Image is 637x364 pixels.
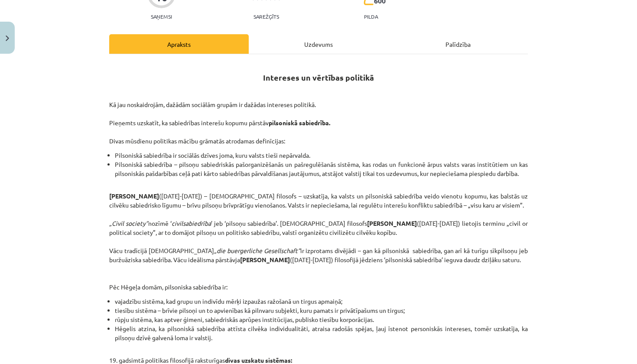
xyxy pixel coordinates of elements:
[253,13,279,19] p: Sarežģīts
[240,256,290,263] strong: [PERSON_NAME]
[263,72,374,82] strong: Intereses un vērtības politikā
[115,306,528,315] li: tiesību sistēma – brīvie pilsoņi un to apvienības kā pilnvaru subjekti, kuru pamats ir privātīpaš...
[115,151,528,160] li: Pilsoniskā sabiedrība ir sociālās dzīves joma, kuru valsts tieši nepārvalda.
[109,192,528,292] p: ([DATE]-[DATE]) – [DEMOGRAPHIC_DATA] filosofs – uzskatīja, ka valsts un pilsoniskā sabiedrība vei...
[109,219,148,227] em: „Civil society”
[109,192,159,200] strong: [PERSON_NAME]
[115,160,528,187] li: Pilsoniskā sabiedrība – pilsoņu sabiedriskās pašorganizēšanās un pašregulēšanās sistēma, kas roda...
[147,13,175,19] p: Saņemsi
[367,219,417,227] strong: [PERSON_NAME]
[109,34,249,54] div: Apraksts
[115,315,528,324] li: rūpju sistēma, kas aptver ģimeni, sabiedriskās aprūpes institūcijas, publisko tiesību korporācijas.
[269,119,330,127] strong: pilsoniskā sabiedrība.
[115,297,528,306] li: vajadzību sistēma, kad grupu un indivīdu mērķi izpaužas ražošanā un tirgus apmaiņā;
[364,13,378,19] p: pilda
[172,219,211,227] em: civilsabiedrība
[6,36,9,41] img: icon-close-lesson-0947bae3869378f0d4975bcd49f059093ad1ed9edebbc8119c70593378902aed.svg
[388,34,528,54] div: Palīdzība
[214,247,300,254] em: „die buergerliche Gesellschaft”
[109,100,528,146] p: Kā jau noskaidrojām, dažādām sociālām grupām ir dažādas intereses politikā. Pieņemts uzskatīt, ka...
[249,34,388,54] div: Uzdevums
[115,324,528,342] li: Hēgelis atzina, ka pilsoniskā sabiedrība attīsta cilvēka individualitāti, atraisa radošās spējas,...
[225,356,292,364] strong: divas uzskatu sistēmas:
